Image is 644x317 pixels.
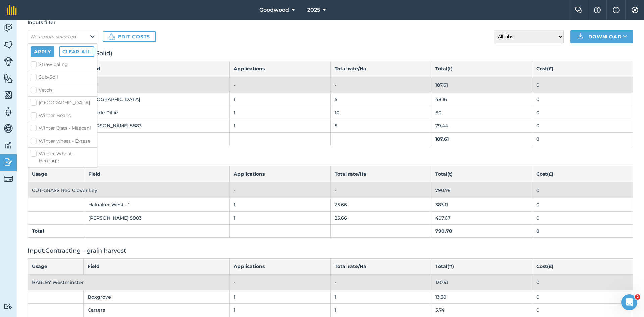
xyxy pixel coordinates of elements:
img: svg+xml;base64,PD94bWwgdmVyc2lvbj0iMS4wIiBlbmNvZGluZz0idXRmLTgiPz4KPCEtLSBHZW5lcmF0b3I6IEFkb2JlIE... [4,123,13,134]
th: Field [83,259,229,274]
img: svg+xml;base64,PHN2ZyB4bWxucz0iaHR0cDovL3d3dy53My5vcmcvMjAwMC9zdmciIHdpZHRoPSIxNyIgaGVpZ2h0PSIxNy... [613,6,620,14]
td: 1 [229,106,330,119]
img: Download icon [576,33,584,41]
th: Applications [229,259,330,274]
td: [PERSON_NAME] 5883 [84,211,229,224]
td: 1 [330,290,431,304]
th: Total ( t ) [431,166,532,182]
label: Sub-Soil [31,74,94,81]
td: 0 [532,182,633,198]
strong: Total [32,228,44,234]
th: Applications [229,61,330,77]
strong: 0 [536,136,540,142]
strong: 790.78 [435,228,452,234]
td: 10 [330,106,431,119]
button: No inputs selected [28,30,97,43]
th: Field [84,166,229,182]
td: 1 [229,304,330,317]
td: - [330,182,431,198]
label: Straw baling [31,61,94,68]
td: 1 [229,290,330,304]
span: 2 [635,294,640,300]
h2: Input : Cattle Separate (Solid) [28,49,633,58]
td: 1 [229,211,330,224]
td: 5.74 [431,304,532,317]
td: 13.38 [431,290,532,304]
span: Goodwood [259,6,289,14]
td: 25.66 [330,198,431,211]
td: 0 [532,304,633,317]
th: Cost ( £ ) [532,166,633,182]
button: Download [570,30,633,43]
td: 383.11 [431,198,532,211]
img: svg+xml;base64,PD94bWwgdmVyc2lvbj0iMS4wIiBlbmNvZGluZz0idXRmLTgiPz4KPCEtLSBHZW5lcmF0b3I6IEFkb2JlIE... [4,23,13,33]
em: No inputs selected [31,34,76,40]
td: 130.91 [431,274,532,290]
th: BARLEY Westminster [28,274,230,290]
td: - [330,77,431,93]
td: [GEOGRAPHIC_DATA] [84,93,229,106]
th: Total rate / Ha [330,259,431,274]
th: Cost ( £ ) [532,61,633,77]
th: Usage [28,259,84,274]
td: 0 [532,77,633,93]
th: Field [84,61,229,77]
h2: Input : Contracting - grain harvest [28,246,633,256]
td: Boxgrove [83,290,229,304]
td: - [229,182,330,198]
iframe: Intercom live chat [621,294,637,310]
td: 25.66 [330,211,431,224]
td: 187.61 [431,77,532,93]
td: Carters [83,304,229,317]
td: 5 [330,93,431,106]
td: 0 [532,106,633,119]
label: [GEOGRAPHIC_DATA] [31,99,94,106]
label: Vetch [31,87,94,94]
th: Applications [229,166,330,182]
img: svg+xml;base64,PHN2ZyB4bWxucz0iaHR0cDovL3d3dy53My5vcmcvMjAwMC9zdmciIHdpZHRoPSI1NiIgaGVpZ2h0PSI2MC... [4,90,13,100]
td: - [229,77,330,93]
td: 1 [229,119,330,132]
th: Usage [28,166,84,182]
img: fieldmargin Logo [7,5,17,15]
h4: Inputs filter [28,19,97,26]
img: svg+xml;base64,PHN2ZyB4bWxucz0iaHR0cDovL3d3dy53My5vcmcvMjAwMC9zdmciIHdpZHRoPSI1NiIgaGVpZ2h0PSI2MC... [4,40,13,50]
th: Total ( t ) [431,61,532,77]
img: Two speech bubbles overlapping with the left bubble in the forefront [575,7,583,13]
td: 1 [229,93,330,106]
button: Apply [31,46,54,57]
td: Middle Pillie [84,106,229,119]
td: 0 [532,290,633,304]
img: svg+xml;base64,PD94bWwgdmVyc2lvbj0iMS4wIiBlbmNvZGluZz0idXRmLTgiPz4KPCEtLSBHZW5lcmF0b3I6IEFkb2JlIE... [4,174,13,183]
td: 1 [229,198,330,211]
td: 0 [532,93,633,106]
td: 407.67 [431,211,532,224]
strong: 187.61 [435,136,449,142]
label: Winter wheat - Extase [31,138,94,145]
span: 2025 [307,6,320,14]
td: 0 [532,198,633,211]
td: 60 [431,106,532,119]
th: Total rate / Ha [330,61,431,77]
td: - [229,274,330,290]
img: svg+xml;base64,PD94bWwgdmVyc2lvbj0iMS4wIiBlbmNvZGluZz0idXRmLTgiPz4KPCEtLSBHZW5lcmF0b3I6IEFkb2JlIE... [4,107,13,117]
img: svg+xml;base64,PD94bWwgdmVyc2lvbj0iMS4wIiBlbmNvZGluZz0idXRmLTgiPz4KPCEtLSBHZW5lcmF0b3I6IEFkb2JlIE... [4,303,13,310]
td: Halnaker West - 1 [84,198,229,211]
td: - [330,274,431,290]
label: Winter Oats - Mascani [31,125,94,132]
td: 790.78 [431,182,532,198]
img: svg+xml;base64,PD94bWwgdmVyc2lvbj0iMS4wIiBlbmNvZGluZz0idXRmLTgiPz4KPCEtLSBHZW5lcmF0b3I6IEFkb2JlIE... [4,140,13,150]
img: A question mark icon [593,7,601,13]
td: 48.16 [431,93,532,106]
a: Edit costs [103,31,156,42]
th: CUT-GRASS Red Clover Ley [28,182,230,198]
td: [PERSON_NAME] 5883 [84,119,229,132]
strong: 0 [536,228,540,234]
button: Clear all [59,46,94,57]
img: svg+xml;base64,PHN2ZyB4bWxucz0iaHR0cDovL3d3dy53My5vcmcvMjAwMC9zdmciIHdpZHRoPSI1NiIgaGVpZ2h0PSI2MC... [4,73,13,83]
label: Winter Beans [31,112,94,119]
td: 1 [330,304,431,317]
td: 79.44 [431,119,532,132]
label: Winter Wheat - Heritage [31,150,94,164]
img: A cog icon [631,7,639,13]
